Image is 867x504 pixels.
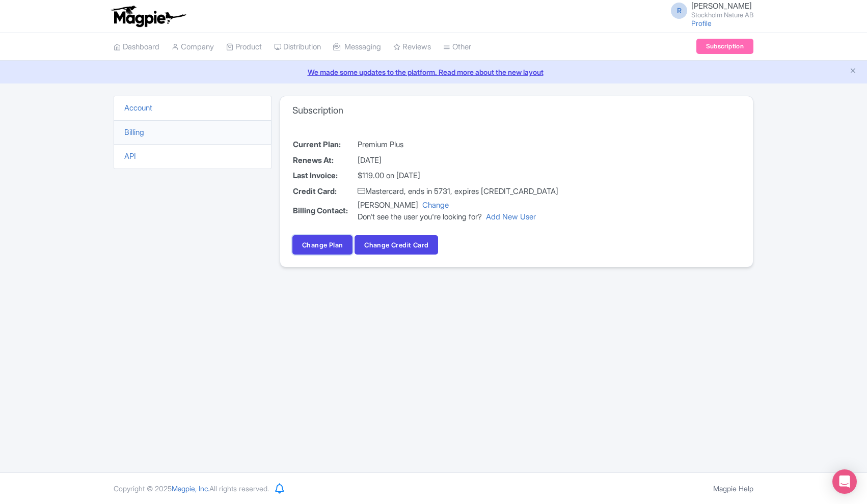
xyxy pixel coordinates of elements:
th: Current Plan: [292,137,357,153]
a: We made some updates to the platform. Read more about the new layout [6,67,861,77]
td: Mastercard, ends in 5731, expires [CREDIT_CARD_DATA] [357,184,559,200]
a: Distribution [274,33,321,61]
button: Close announcement [849,66,857,77]
a: Messaging [333,33,381,61]
a: Company [172,33,214,61]
a: Dashboard [114,33,159,61]
small: Stockholm Nature AB [691,12,753,18]
span: R [671,3,687,19]
a: Product [226,33,262,61]
a: API [124,151,136,161]
th: Renews At: [292,153,357,169]
h3: Subscription [292,105,343,116]
img: logo-ab69f6fb50320c5b225c76a69d11143b.png [109,5,187,27]
span: Magpie, Inc. [172,484,209,493]
div: Open Intercom Messenger [832,469,857,494]
a: Magpie Help [713,484,753,493]
th: Billing Contact: [292,199,357,223]
a: R [PERSON_NAME] Stockholm Nature AB [665,2,753,18]
td: [PERSON_NAME] [357,199,559,223]
a: Change Plan [292,235,353,255]
th: Last Invoice: [292,168,357,184]
button: Change Credit Card [355,235,438,255]
a: Other [443,33,471,61]
th: Credit Card: [292,184,357,200]
td: [DATE] [357,153,559,169]
a: Account [124,103,152,113]
a: Profile [691,19,712,27]
a: Billing [124,127,144,137]
a: Reviews [393,33,431,61]
a: Change [422,200,449,210]
div: Copyright © 2025 All rights reserved. [107,483,275,494]
a: Add New User [486,212,536,221]
td: Premium Plus [357,137,559,153]
div: Don't see the user you're looking for? [358,211,558,223]
td: $119.00 on [DATE] [357,168,559,184]
span: [PERSON_NAME] [691,1,752,11]
a: Subscription [696,39,753,54]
